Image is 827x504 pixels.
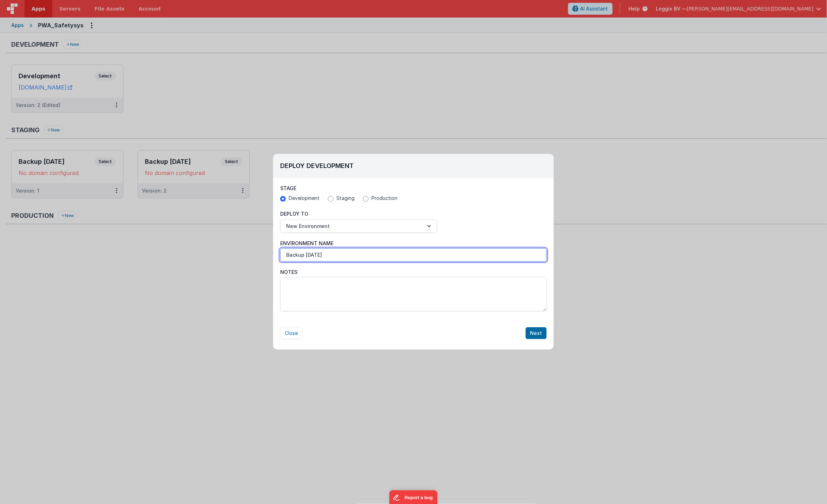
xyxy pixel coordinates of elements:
span: Production [371,195,397,202]
textarea: Notes [280,277,547,311]
input: Staging [328,196,334,202]
span: Stage [280,185,296,191]
span: Staging [336,195,355,202]
button: New Environment [280,220,437,233]
input: Development [280,196,286,202]
button: Next [526,327,547,339]
button: Close [280,327,302,339]
input: Production [363,196,369,202]
h2: Deploy Development [280,161,547,171]
p: Deploy To [280,210,437,217]
span: Notes [280,269,297,276]
span: Development [289,195,320,202]
span: Environment Name [280,240,334,247]
input: Environment Name [280,248,547,262]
